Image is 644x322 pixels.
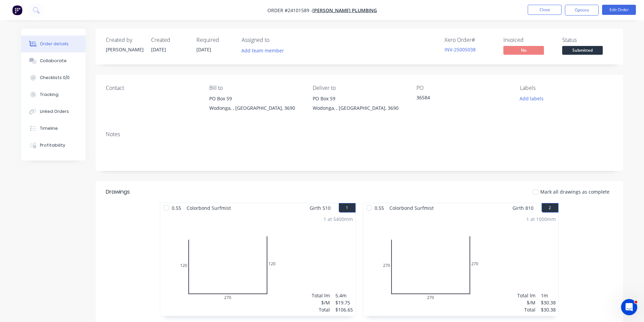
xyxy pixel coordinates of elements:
[517,299,535,306] div: $/M
[621,299,637,315] iframe: Intercom live chat
[562,37,613,43] div: Status
[21,52,86,69] button: Collaborate
[335,292,353,299] div: 5.4m
[238,46,287,55] button: Add team member
[242,46,288,55] button: Add team member
[416,94,501,103] div: 36584
[106,131,613,138] div: Notes
[541,292,556,299] div: 1m
[40,92,58,98] div: Tracking
[503,37,554,43] div: Invoiced
[160,213,356,316] div: 01202701201 at 5400mmTotal lm$/MTotal5.4m$19.75$106.65
[21,103,86,120] button: Linked Orders
[324,216,353,223] div: 1 at 5400mm
[106,46,143,53] div: [PERSON_NAME]
[209,94,302,116] div: PO Box 59Wodonga, , [GEOGRAPHIC_DATA], 3690
[12,5,22,15] img: Factory
[312,292,330,299] div: Total lm
[209,103,302,113] div: Wodonga, , [GEOGRAPHIC_DATA], 3690
[503,46,544,54] span: No
[312,7,377,14] a: [PERSON_NAME] Plumbing
[541,299,556,306] div: $30.38
[312,299,330,306] div: $/M
[526,216,556,223] div: 1 at 1000mm
[339,203,356,213] button: 1
[517,306,535,313] div: Total
[512,203,533,213] span: Girth 810
[209,94,302,103] div: PO Box 59
[21,137,86,154] button: Profitability
[209,85,302,91] div: Bill to
[520,85,613,91] div: Labels
[517,292,535,299] div: Total lm
[416,85,509,91] div: PO
[21,120,86,137] button: Timeline
[267,7,312,14] span: Order #24101589 -
[169,203,184,213] span: 0.55
[21,86,86,103] button: Tracking
[40,142,65,148] div: Profitability
[312,306,330,313] div: Total
[562,46,603,56] button: Submitted
[445,37,495,43] div: Xero Order #
[184,203,234,213] span: Colorbond Surfmist
[602,5,636,15] button: Edit Order
[516,94,547,103] button: Add labels
[40,41,69,47] div: Order details
[313,103,405,113] div: Wodonga, , [GEOGRAPHIC_DATA], 3690
[335,299,353,306] div: $19.75
[528,5,562,15] button: Close
[40,58,67,64] div: Collaborate
[106,188,130,196] div: Drawings
[372,203,387,213] span: 0.55
[40,75,70,81] div: Checklists 0/0
[562,46,603,54] span: Submitted
[40,125,58,131] div: Timeline
[151,37,188,43] div: Created
[363,213,558,316] div: 02702702701 at 1000mmTotal lm$/MTotal1m$30.38$30.38
[21,35,86,52] button: Order details
[313,85,405,91] div: Deliver to
[106,85,198,91] div: Contact
[151,46,166,53] span: [DATE]
[541,306,556,313] div: $30.38
[106,37,143,43] div: Created by
[335,306,353,313] div: $106.65
[196,37,234,43] div: Required
[313,94,405,116] div: PO Box 59Wodonga, , [GEOGRAPHIC_DATA], 3690
[540,188,610,195] span: Mark all drawings as complete
[196,46,211,53] span: [DATE]
[21,69,86,86] button: Checklists 0/0
[242,37,309,43] div: Assigned to
[445,46,476,53] a: INV-25005038
[310,203,331,213] span: Girth 510
[387,203,436,213] span: Colorbond Surfmist
[40,108,69,115] div: Linked Orders
[313,94,405,103] div: PO Box 59
[542,203,558,213] button: 2
[565,5,599,16] button: Options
